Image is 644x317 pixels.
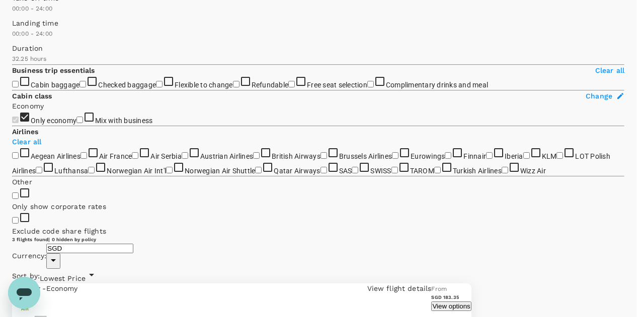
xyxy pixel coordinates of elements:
[12,201,624,212] p: Only show corporate rates
[46,284,78,292] span: Economy
[107,167,166,175] span: Norwegian Air Int'l
[520,167,546,175] span: Wizz Air
[99,152,132,160] span: Air France
[185,167,255,175] span: Norwegian Air Shuttle
[307,81,367,89] span: Free seat selection
[150,152,182,160] span: Air Serbia
[12,18,624,28] p: Landing time
[12,226,624,236] p: Exclude code share flights
[505,152,523,160] span: Iberia
[272,152,320,160] span: British Airways
[410,167,434,175] span: TAROM
[542,152,557,160] span: KLM
[453,167,502,175] span: Turkish Airlines
[595,65,624,75] p: Clear all
[12,271,40,281] span: Sort by :
[31,81,79,89] span: Cabin baggage
[12,5,52,12] span: 00:00 - 24:00
[46,253,60,269] button: Open
[12,137,624,147] p: Clear all
[12,66,95,74] strong: Business trip essentials
[274,167,320,175] span: Qatar Airways
[200,152,253,160] span: Austrian Airlines
[411,152,445,160] span: Eurowings
[12,236,471,243] div: 3 flights found | 0 hidden by policy
[367,283,432,293] p: View flight details
[12,43,624,53] p: Duration
[431,285,447,292] span: From
[31,152,80,160] span: Aegean Airlines
[98,81,156,89] span: Checked baggage
[12,251,46,261] span: Currency :
[175,81,233,89] span: Flexible to change
[463,152,486,160] span: Finnair
[252,81,289,89] span: Refundable
[12,92,52,100] strong: Cabin class
[12,177,32,187] p: Other
[386,81,488,89] span: Complimentary drinks and meal
[12,30,52,37] span: 00:00 - 24:00
[31,117,76,125] span: Only economy
[339,167,352,175] span: SAS
[431,294,471,300] h6: SGD 183.35
[42,284,46,292] span: -
[12,128,38,136] strong: Airlines
[431,301,471,311] button: View options
[339,152,392,160] span: Brussels Airlines
[12,101,624,111] p: Economy
[8,277,40,309] iframe: Button to launch messaging window
[95,117,152,125] span: Mix with business
[12,55,47,62] span: 32.25 hours
[54,167,88,175] span: Lufthansa
[370,167,391,175] span: SWISS
[40,274,86,282] span: Lowest Price
[586,91,612,101] span: Change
